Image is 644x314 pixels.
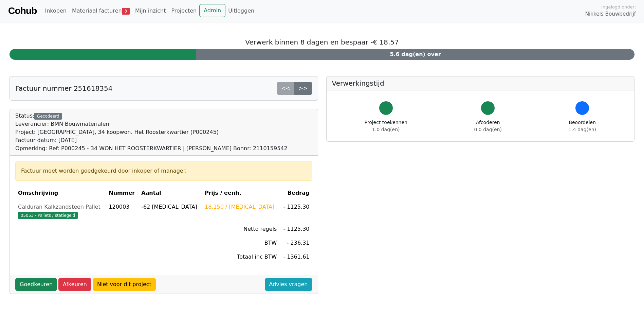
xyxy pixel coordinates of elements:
div: -62 [MEDICAL_DATA] [141,203,199,211]
div: Calduran Kalkzandsteen Pallet [18,203,103,211]
a: Mijn inzicht [132,4,169,18]
div: Status: [15,112,288,153]
a: Afkeuren [58,278,91,291]
a: Materiaal facturen3 [69,4,132,18]
h5: Verwerkingstijd [332,79,629,87]
div: Beoordelen [569,119,596,133]
td: Netto regels [202,222,279,236]
div: 5.6 dag(en) over [196,49,634,60]
td: - 1361.61 [279,250,312,264]
a: >> [294,82,312,95]
a: Projecten [168,4,199,18]
td: - 236.31 [279,236,312,250]
a: Admin [199,4,225,17]
a: Goedkeuren [15,278,57,291]
a: Cohub [8,3,37,19]
a: Calduran Kalkzandsteen Pallet05053 - Pallets / statiegeld [18,203,103,219]
a: Inkopen [42,4,69,18]
span: 1.4 dag(en) [569,127,596,132]
div: 18.150 / [MEDICAL_DATA] [205,203,277,211]
td: 120003 [106,200,139,222]
th: Prijs / eenh. [202,186,279,200]
div: Project: [GEOGRAPHIC_DATA], 34 koopwon. Het Roosterkwartier (P000245) [15,128,288,136]
td: - 1125.30 [279,222,312,236]
div: Gecodeerd [34,113,62,120]
span: 3 [122,8,130,15]
td: BTW [202,236,279,250]
div: Factuur moet worden goedgekeurd door inkoper of manager. [21,167,307,175]
span: Nikkels Bouwbedrijf [585,10,636,18]
th: Bedrag [279,186,312,200]
div: Leverancier: BMN Bouwmaterialen [15,120,288,128]
h5: Factuur nummer 251618354 [15,84,112,92]
span: 0.0 dag(en) [474,127,502,132]
span: Ingelogd onder: [601,4,636,10]
th: Omschrijving [15,186,106,200]
span: 05053 - Pallets / statiegeld [18,212,78,219]
a: Advies vragen [265,278,312,291]
td: - 1125.30 [279,200,312,222]
div: Factuur datum: [DATE] [15,136,288,144]
div: Project toekennen [365,119,407,133]
span: 1.0 dag(en) [372,127,400,132]
th: Aantal [139,186,202,200]
div: Opmerking: Ref: P000245 - 34 WON HET ROOSTERKWARTIER | [PERSON_NAME] Bonnr: 2110159542 [15,144,288,153]
h5: Verwerk binnen 8 dagen en bespaar -€ 18,57 [10,38,634,46]
td: Totaal inc BTW [202,250,279,264]
th: Nummer [106,186,139,200]
div: Afcoderen [474,119,502,133]
a: Uitloggen [225,4,257,18]
a: Niet voor dit project [93,278,156,291]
